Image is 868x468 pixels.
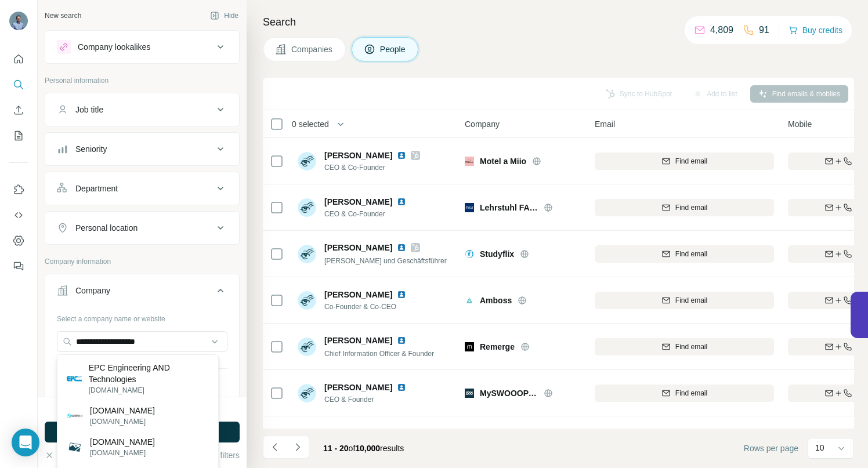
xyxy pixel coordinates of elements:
[286,436,309,459] button: Navigate to next page
[291,43,334,55] span: Companies
[90,436,155,448] p: [DOMAIN_NAME]
[45,449,78,461] button: Clear
[465,342,474,351] img: Logo of Remerge
[298,152,316,170] img: Avatar
[465,157,474,166] img: Logo of Motel a Miio
[323,444,349,453] span: 11 - 20
[595,118,615,130] span: Email
[67,371,82,386] img: EPC Engineering AND Technologies
[744,442,798,454] span: Rows per page
[324,428,392,440] span: [PERSON_NAME]
[9,179,28,200] button: Use Surfe on LinkedIn
[349,444,356,453] span: of
[90,448,155,458] p: [DOMAIN_NAME]
[45,214,239,242] button: Personal location
[298,291,316,310] img: Avatar
[298,198,316,217] img: Avatar
[595,384,774,402] button: Find email
[67,439,83,455] img: lakepc.com
[465,118,500,130] span: Company
[324,209,420,219] span: CEO & Co-Founder
[9,49,28,70] button: Quick start
[75,143,107,155] div: Seniority
[45,135,239,163] button: Seniority
[595,338,774,355] button: Find email
[89,385,209,396] p: [DOMAIN_NAME]
[9,125,28,146] button: My lists
[324,242,392,253] span: [PERSON_NAME]
[90,405,155,416] p: [DOMAIN_NAME]
[75,222,138,234] div: Personal location
[45,175,239,202] button: Department
[595,153,774,170] button: Find email
[595,292,774,309] button: Find email
[788,118,812,130] span: Mobile
[75,104,103,115] div: Job title
[465,296,474,305] img: Logo of Amboss
[675,156,707,166] span: Find email
[397,383,406,392] img: LinkedIn logo
[45,96,239,124] button: Job title
[9,12,28,30] img: Avatar
[298,245,316,263] img: Avatar
[675,249,707,259] span: Find email
[45,10,81,21] div: New search
[324,150,392,161] span: [PERSON_NAME]
[480,202,538,213] span: Lehrstuhl FAPS
[89,362,209,385] p: EPC Engineering AND Technologies
[9,100,28,121] button: Enrich CSV
[45,256,240,267] p: Company information
[298,338,316,356] img: Avatar
[465,389,474,398] img: Logo of MySWOOOP GmbH
[324,382,392,393] span: [PERSON_NAME]
[397,336,406,345] img: LinkedIn logo
[465,249,474,259] img: Logo of Studyflix
[45,75,240,86] p: Personal information
[480,155,526,167] span: Motel a Miio
[9,256,28,277] button: Feedback
[324,302,420,312] span: Co-Founder & Co-CEO
[480,295,512,306] span: Amboss
[324,257,447,265] span: [PERSON_NAME] und Geschäftsführer
[675,295,707,306] span: Find email
[67,408,83,424] img: sabrepc.com
[78,41,150,53] div: Company lookalikes
[324,196,392,208] span: [PERSON_NAME]
[57,309,227,324] div: Select a company name or website
[480,248,514,260] span: Studyflix
[789,22,842,38] button: Buy credits
[465,203,474,212] img: Logo of Lehrstuhl FAPS
[324,335,392,346] span: [PERSON_NAME]
[202,7,247,24] button: Hide
[675,388,707,398] span: Find email
[355,444,380,453] span: 10,000
[675,342,707,352] span: Find email
[292,118,329,130] span: 0 selected
[324,350,434,358] span: Chief Information Officer & Founder
[595,199,774,216] button: Find email
[75,285,110,296] div: Company
[480,387,538,399] span: MySWOOOP GmbH
[675,202,707,213] span: Find email
[595,245,774,263] button: Find email
[75,183,118,194] div: Department
[324,394,420,405] span: CEO & Founder
[397,197,406,206] img: LinkedIn logo
[323,444,404,453] span: results
[298,384,316,402] img: Avatar
[397,243,406,252] img: LinkedIn logo
[45,277,239,309] button: Company
[480,341,515,353] span: Remerge
[12,429,39,456] div: Open Intercom Messenger
[45,33,239,61] button: Company lookalikes
[9,230,28,251] button: Dashboard
[324,162,420,173] span: CEO & Co-Founder
[45,422,240,442] button: Run search
[324,289,392,300] span: [PERSON_NAME]
[397,151,406,160] img: LinkedIn logo
[380,43,407,55] span: People
[90,416,155,427] p: [DOMAIN_NAME]
[710,23,733,37] p: 4,809
[397,290,406,299] img: LinkedIn logo
[759,23,769,37] p: 91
